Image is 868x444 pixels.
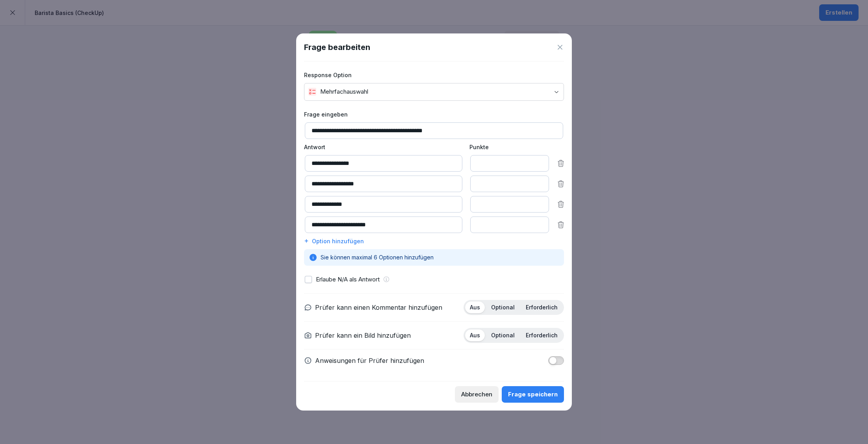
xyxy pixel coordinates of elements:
p: Prüfer kann ein Bild hinzufügen [315,331,411,340]
div: Frage speichern [508,390,558,399]
h1: Frage bearbeiten [304,41,370,53]
div: Option hinzufügen [304,237,564,245]
p: Optional [491,332,515,339]
p: Prüfer kann einen Kommentar hinzufügen [315,303,442,312]
button: Frage speichern [502,386,564,403]
div: Sie können maximal 6 Optionen hinzufügen [304,249,564,266]
p: Aus [470,304,480,311]
p: Antwort [304,143,462,151]
p: Punkte [469,143,548,151]
p: Erforderlich [526,332,558,339]
p: Erlaube N/A als Antwort [316,275,380,284]
p: Anweisungen für Prüfer hinzufügen [315,356,424,365]
label: Response Option [304,71,564,79]
div: Abbrechen [461,390,492,399]
p: Erforderlich [526,304,558,311]
button: Abbrechen [455,386,499,403]
p: Aus [470,332,480,339]
label: Frage eingeben [304,110,564,118]
p: Optional [491,304,515,311]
